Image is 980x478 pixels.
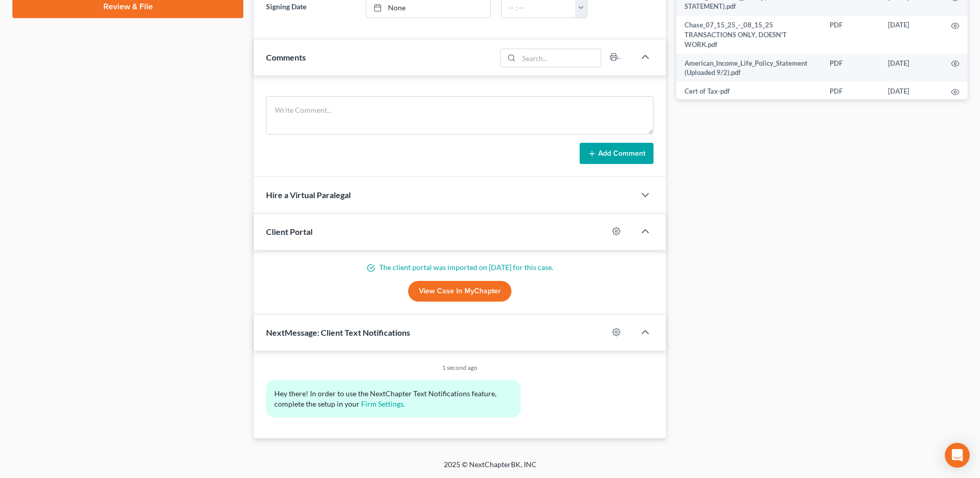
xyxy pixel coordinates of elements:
a: View Case in MyChapter [408,281,511,302]
td: [DATE] [880,82,943,100]
td: [DATE] [880,16,943,54]
button: Add Comment [580,143,654,165]
td: PDF [821,16,880,54]
span: Client Portal [266,227,313,236]
span: Comments [266,52,306,62]
td: PDF [821,82,880,100]
td: Chase_07_15_25_-_08_15_25 TRANSACTIONS ONLY, DOESN'T WORK.pdf [676,16,821,54]
input: Search... [519,49,601,67]
div: 2025 © NextChapterBK, INC [196,459,785,478]
div: 1 second ago [266,363,654,372]
div: Open Intercom Messenger [945,443,970,468]
td: [DATE] [880,54,943,82]
td: Cert of Tax-pdf [676,82,821,100]
span: NextMessage: Client Text Notifications [266,327,410,337]
td: PDF [821,54,880,82]
span: Hey there! In order to use the NextChapter Text Notifications feature, complete the setup in your [274,389,498,408]
td: American_Income_Life_Policy_Statement (Uploaded 9/2).pdf [676,54,821,82]
p: The client portal was imported on [DATE] for this case. [266,262,654,273]
a: Firm Settings. [361,399,405,408]
span: Hire a Virtual Paralegal [266,190,351,200]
